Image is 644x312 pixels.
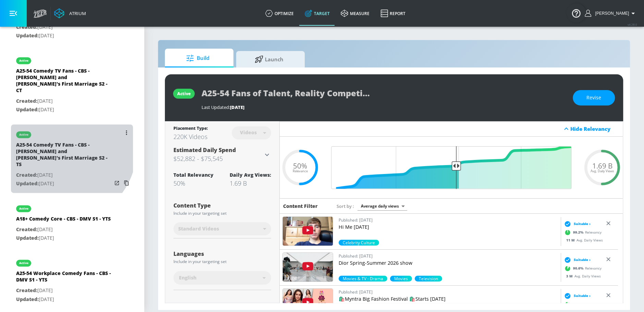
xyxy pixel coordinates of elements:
[19,59,28,62] div: active
[19,207,28,210] div: active
[562,227,601,238] div: Relevancy
[16,226,37,233] span: Created:
[562,263,601,274] div: Relevancy
[562,274,600,279] div: Avg. Daily Views
[573,257,590,262] span: Suitable ›
[567,3,586,23] button: Open Resource Center
[11,253,133,308] div: activeA25-54 Workplace Comedy Fans - CBS - DMV S1 - YTSCreated:[DATE]Updated:[DATE]
[173,211,271,215] div: Include in your targeting set
[280,121,623,137] div: Hide Relevancy
[16,141,112,171] div: A25-54 Comedy TV Fans - CBS - [PERSON_NAME] and [PERSON_NAME]'s First Marriage S2 - TS
[16,23,112,32] p: [DATE]
[16,225,111,234] p: [DATE]
[236,129,260,135] div: Videos
[566,238,576,242] span: 11 M
[11,198,133,247] div: activeA18+ Comedy Core - CBS - DMV S1 - YTSCreated:[DATE]Updated:[DATE]
[16,105,112,114] p: [DATE]
[339,252,558,260] p: Published: [DATE]
[16,97,112,105] p: [DATE]
[562,292,590,299] div: Suitable ›
[54,8,86,18] a: Atrium
[573,230,585,235] span: 99.2 %
[173,154,263,163] h3: $52,882 - $75,545
[11,124,133,193] div: activeA25-54 Comedy TV Fans - CBS - [PERSON_NAME] and [PERSON_NAME]'s First Marriage S2 - TSCreat...
[16,32,39,39] span: Updated:
[415,276,442,282] div: 70.3%
[562,299,601,310] div: Relevancy
[628,23,637,26] span: v 4.28.0
[19,261,28,265] div: active
[415,276,442,282] span: Television
[586,93,601,102] span: Revise
[339,252,558,276] a: Published: [DATE]Dior Spring-Summer 2026 show
[173,133,208,141] div: 220K Videos
[16,106,39,113] span: Updated:
[573,293,590,298] span: Suitable ›
[562,257,590,263] div: Suitable ›
[178,225,219,232] span: Standard Videos
[122,178,131,188] button: Copy Targeting Set Link
[16,234,111,242] p: [DATE]
[172,50,224,66] span: Build
[570,125,619,132] div: Hide Relevancy
[293,169,308,173] span: Relevance
[585,9,637,17] button: [PERSON_NAME]
[16,171,112,179] p: [DATE]
[390,276,412,282] span: Movies
[592,162,612,170] span: 1.69 B
[173,203,271,208] div: Content Type
[16,235,39,241] span: Updated:
[283,253,333,282] img: CwmKr-wkj1M
[16,270,112,286] div: A25-54 Workplace Comedy Fans - CBS - DMV S1 - YTS
[16,98,37,104] span: Created:
[375,1,411,26] a: Report
[339,288,558,312] a: Published: [DATE]🛍️Myntra Big Fashion Festival 🛍️Starts [DATE]
[173,146,271,163] div: Estimated Daily Spend$52,882 - $75,545
[573,302,585,307] span: 70.3 %
[339,288,558,296] p: Published: [DATE]
[260,1,299,26] a: optimize
[16,296,39,302] span: Updated:
[562,221,590,227] div: Suitable ›
[173,146,236,154] span: Estimated Daily Spend
[16,172,37,178] span: Created:
[16,287,37,294] span: Created:
[328,146,575,189] input: Final Threshold
[173,260,271,264] div: Include in your targeting set
[11,50,133,119] div: activeA25-54 Comedy TV Fans - CBS - [PERSON_NAME] and [PERSON_NAME]'s First Marriage S2 - CTCreat...
[173,125,208,133] div: Placement Type:
[173,251,271,257] div: Languages
[16,215,111,225] div: A18+ Comedy Core - CBS - DMV S1 - YTS
[299,1,335,26] a: Target
[339,216,558,224] p: Published: [DATE]
[177,91,191,97] div: active
[16,295,112,303] p: [DATE]
[339,296,558,302] p: 🛍️Myntra Big Fashion Festival 🛍️Starts [DATE]
[283,203,318,209] h6: Content Filter
[293,162,307,170] span: 50%
[16,179,112,188] p: [DATE]
[16,32,112,40] p: [DATE]
[357,201,407,211] div: Average daily views
[339,224,558,230] p: Hi Me [DATE]
[16,180,39,187] span: Updated:
[339,216,558,240] a: Published: [DATE]Hi Me [DATE]
[173,271,271,285] div: English
[179,274,196,281] span: English
[339,240,379,246] span: Celebrity Culture
[19,133,28,136] div: active
[66,10,86,16] div: Atrium
[16,67,112,97] div: A25-54 Comedy TV Fans - CBS - [PERSON_NAME] and [PERSON_NAME]'s First Marriage S2 - CT
[339,276,387,282] span: Movies & TV - Drama
[339,276,387,282] div: 90.6%
[173,172,214,178] div: Total Relevancy
[230,104,244,110] span: [DATE]
[566,274,574,278] span: 3 M
[173,179,214,187] div: 50%
[202,104,566,110] div: Last Updated:
[390,276,412,282] div: 70.3%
